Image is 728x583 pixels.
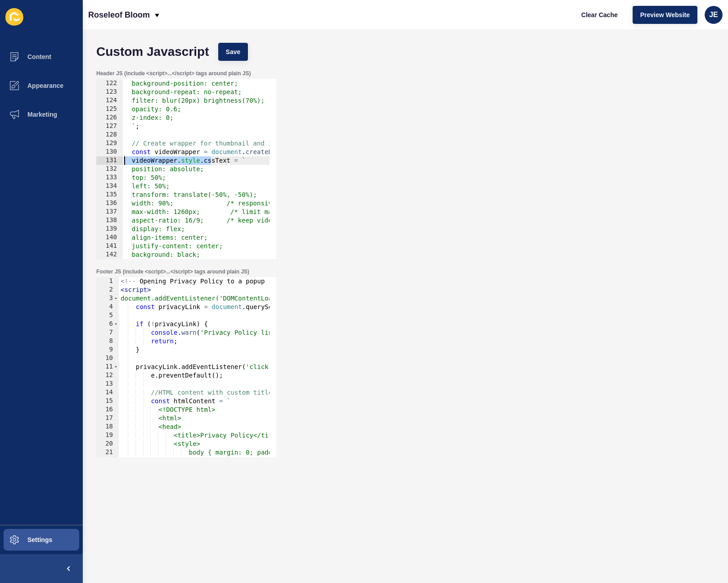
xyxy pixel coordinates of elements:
div: 7 [96,328,119,337]
div: 1 [96,277,119,286]
div: 123 [96,88,123,96]
span: Preview Website [640,10,690,19]
div: 11 [96,363,119,371]
h1: Custom Javascript [96,47,209,56]
span: Save [226,47,241,56]
span: Clear Cache [581,10,618,19]
div: 13 [96,380,119,388]
div: 137 [96,208,123,216]
div: 10 [96,354,119,363]
button: Clear Cache [574,6,625,24]
div: 141 [96,242,123,251]
div: 130 [96,148,123,156]
div: 127 [96,122,123,131]
div: 134 [96,182,123,191]
label: Header JS (include <script>...</script> tags around plain JS) [96,70,251,77]
div: 22 [96,457,119,465]
div: 136 [96,199,123,208]
div: 21 [96,448,119,457]
span: JE [709,10,718,19]
div: 138 [96,216,123,225]
div: 4 [96,303,119,311]
div: 139 [96,225,123,233]
button: Preview Website [633,6,697,24]
div: 18 [96,423,119,431]
div: 133 [96,173,123,182]
div: 124 [96,96,123,105]
div: 8 [96,337,119,346]
div: 128 [96,131,123,139]
div: 125 [96,105,123,114]
div: 129 [96,139,123,148]
div: 5 [96,311,119,320]
div: 16 [96,405,119,414]
div: 126 [96,114,123,122]
div: 6 [96,320,119,328]
div: 132 [96,165,123,173]
div: 3 [96,294,119,303]
div: 9 [96,346,119,354]
div: 122 [96,79,123,88]
div: 12 [96,371,119,380]
label: Footer JS (include <script>...</script> tags around plain JS) [96,268,249,275]
div: 19 [96,431,119,440]
div: 131 [96,156,123,165]
div: 2 [96,286,119,294]
div: 140 [96,233,123,242]
button: Save [218,43,248,61]
div: 14 [96,388,119,397]
div: 135 [96,191,123,199]
div: 17 [96,414,119,423]
div: 20 [96,440,119,448]
p: Roseleof Bloom [88,4,150,26]
div: 142 [96,251,123,259]
div: 15 [96,397,119,405]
